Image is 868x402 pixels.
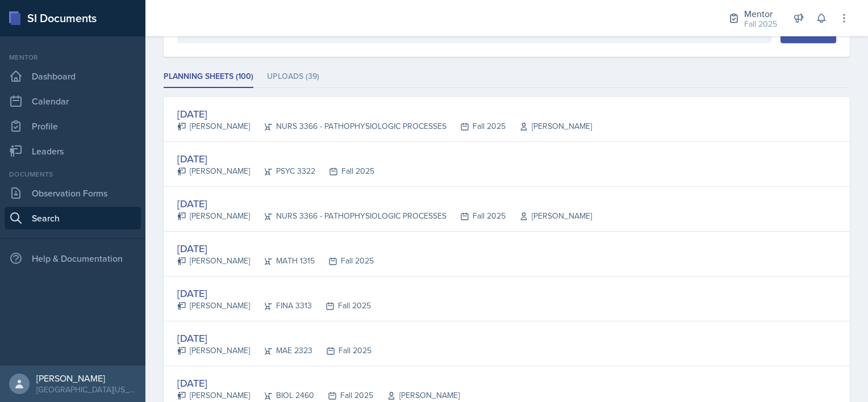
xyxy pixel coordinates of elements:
div: [DATE] [177,106,592,122]
a: Dashboard [5,65,141,87]
div: FINA 3313 [250,300,312,312]
div: [PERSON_NAME] [506,210,592,222]
div: Help & Documentation [5,247,141,270]
div: [PERSON_NAME] [373,390,460,401]
div: [DATE] [177,286,371,301]
a: Leaders [5,140,141,162]
a: Calendar [5,90,141,112]
div: [GEOGRAPHIC_DATA][US_STATE] [36,384,136,395]
div: [PERSON_NAME] [506,120,592,132]
div: [DATE] [177,241,374,256]
div: [PERSON_NAME] [177,390,250,401]
div: Fall 2025 [312,300,371,312]
div: [PERSON_NAME] [177,210,250,222]
div: Documents [5,169,141,179]
div: [PERSON_NAME] [36,372,136,384]
div: Fall 2025 [446,210,506,222]
div: Fall 2025 [315,165,374,177]
div: [PERSON_NAME] [177,345,250,357]
li: Uploads (39) [267,66,319,88]
li: Planning Sheets (100) [164,66,253,88]
div: [PERSON_NAME] [177,165,250,177]
a: Observation Forms [5,182,141,204]
div: NURS 3366 - PATHOPHYSIOLOGIC PROCESSES [250,120,446,132]
div: Fall 2025 [744,18,777,30]
div: [DATE] [177,196,592,211]
a: Profile [5,115,141,137]
div: [PERSON_NAME] [177,255,250,267]
div: [DATE] [177,330,372,346]
div: [DATE] [177,375,460,391]
a: Search [5,207,141,229]
div: BIOL 2460 [250,390,314,401]
div: Mentor [5,52,141,62]
div: Fall 2025 [446,120,506,132]
div: PSYC 3322 [250,165,315,177]
div: [PERSON_NAME] [177,120,250,132]
div: NURS 3366 - PATHOPHYSIOLOGIC PROCESSES [250,210,446,222]
div: MAE 2323 [250,345,312,357]
div: [PERSON_NAME] [177,300,250,312]
div: Fall 2025 [315,255,374,267]
div: Fall 2025 [314,390,373,401]
div: Fall 2025 [312,345,372,357]
div: [DATE] [177,151,374,166]
div: Mentor [744,7,777,20]
div: MATH 1315 [250,255,315,267]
